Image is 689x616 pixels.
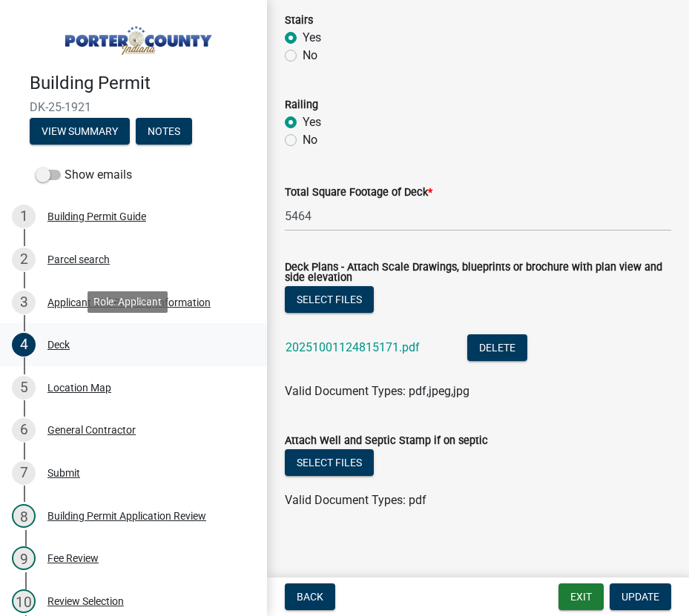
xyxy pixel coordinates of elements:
[286,340,420,354] a: 20251001124815171.pdf
[12,205,36,228] div: 1
[303,47,317,64] label: No
[467,334,527,361] button: Delete
[47,511,206,521] div: Building Permit Application Review
[303,131,317,149] label: No
[622,591,659,603] span: Update
[12,418,36,442] div: 6
[47,468,80,478] div: Submit
[12,376,36,400] div: 5
[47,254,110,265] div: Parcel search
[285,286,374,313] button: Select files
[12,589,36,613] div: 10
[285,16,313,26] label: Stairs
[303,113,321,131] label: Yes
[558,583,604,610] button: Exit
[12,248,36,271] div: 2
[136,118,192,145] button: Notes
[12,333,36,357] div: 4
[47,596,124,606] div: Review Selection
[30,100,237,114] span: DK-25-1921
[47,340,70,350] div: Deck
[36,166,132,184] label: Show emails
[285,262,671,284] label: Deck Plans - Attach Scale Drawings, blueprints or brochure with plan view and side elevation
[285,493,426,507] span: Valid Document Types: pdf
[30,73,255,94] h4: Building Permit
[30,118,130,145] button: View Summary
[303,29,321,47] label: Yes
[12,504,36,528] div: 8
[285,384,469,398] span: Valid Document Types: pdf,jpeg,jpg
[47,297,211,308] div: Applicant and Property Information
[136,126,192,138] wm-modal-confirm: Notes
[30,16,243,57] img: Porter County, Indiana
[467,342,527,356] wm-modal-confirm: Delete Document
[285,583,335,610] button: Back
[285,449,374,476] button: Select files
[47,382,111,393] div: Location Map
[30,126,130,138] wm-modal-confirm: Summary
[285,100,318,110] label: Railing
[297,591,323,603] span: Back
[47,425,136,435] div: General Contractor
[88,291,168,313] div: Role: Applicant
[47,211,146,222] div: Building Permit Guide
[47,553,99,563] div: Fee Review
[285,436,488,446] label: Attach Well and Septic Stamp if on septic
[285,188,432,198] label: Total Square Footage of Deck
[12,546,36,570] div: 9
[12,461,36,485] div: 7
[12,291,36,314] div: 3
[610,583,671,610] button: Update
